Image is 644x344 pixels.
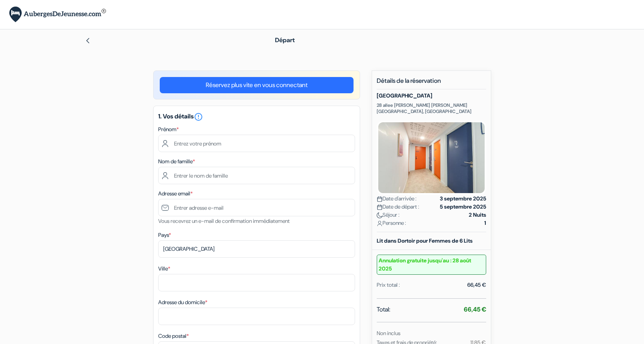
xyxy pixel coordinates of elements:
input: Entrer le nom de famille [158,167,355,184]
input: Entrez votre prénom [158,135,355,152]
strong: 1 [484,219,486,227]
label: Prénom [158,125,179,133]
p: 28 allee [PERSON_NAME] [PERSON_NAME][GEOGRAPHIC_DATA], [GEOGRAPHIC_DATA] [377,102,486,115]
label: Nom de famille [158,157,195,166]
input: Entrer adresse e-mail [158,199,355,216]
a: Réservez plus vite en vous connectant [160,77,354,93]
div: 66,45 € [467,281,486,289]
img: moon.svg [377,212,383,218]
i: error_outline [194,112,203,122]
small: Annulation gratuite jusqu'au : 28 août 2025 [377,255,486,275]
h5: [GEOGRAPHIC_DATA] [377,92,486,99]
span: Séjour : [377,211,400,219]
div: Prix total : [377,281,400,289]
img: left_arrow.svg [85,38,91,44]
img: user_icon.svg [377,221,383,226]
img: AubergesDeJeunesse.com [9,7,106,22]
span: Personne : [377,219,406,227]
label: Code postal [158,332,189,340]
strong: 5 septembre 2025 [440,203,486,211]
span: Date de départ : [377,203,419,211]
span: Date d'arrivée : [377,195,417,203]
label: Adresse du domicile [158,298,207,306]
a: error_outline [194,112,203,120]
span: Total: [377,305,390,314]
small: Non inclus [377,330,400,337]
strong: 66,45 € [464,305,486,313]
label: Adresse email [158,190,193,198]
img: calendar.svg [377,204,383,210]
h5: Détails de la réservation [377,77,486,89]
label: Ville [158,265,170,273]
span: Départ [275,36,295,44]
img: calendar.svg [377,196,383,202]
h5: 1. Vos détails [158,112,355,122]
label: Pays [158,231,171,239]
strong: 3 septembre 2025 [440,195,486,203]
b: Lit dans Dortoir pour Femmes de 6 Lits [377,237,473,244]
small: Vous recevrez un e-mail de confirmation immédiatement [158,217,290,224]
strong: 2 Nuits [469,211,486,219]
